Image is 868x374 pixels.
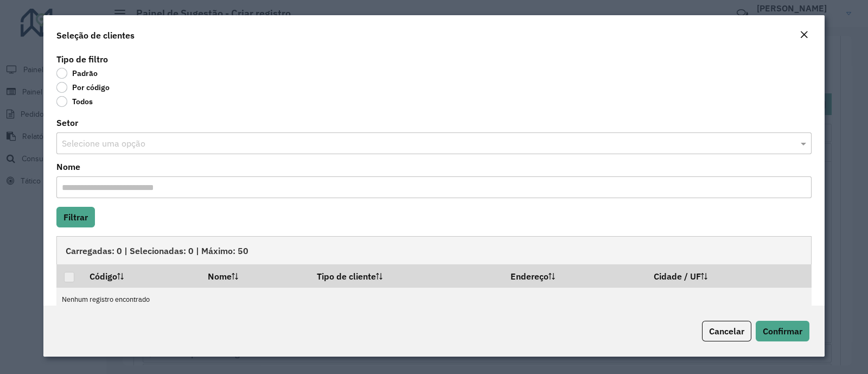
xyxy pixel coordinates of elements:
label: Setor [56,116,78,129]
th: Nome [200,264,309,287]
th: Cidade / UF [646,264,811,287]
button: Confirmar [756,321,809,341]
label: Tipo de filtro [56,53,108,66]
label: Por código [56,82,110,93]
button: Cancelar [702,321,751,341]
span: Confirmar [763,326,802,337]
label: Todos [56,96,93,107]
div: Carregadas: 0 | Selecionadas: 0 | Máximo: 50 [56,236,812,264]
th: Código [82,264,200,287]
label: Nome [56,160,80,173]
span: Cancelar [709,326,744,337]
button: Close [796,28,812,42]
button: Filtrar [56,207,95,227]
th: Tipo de cliente [309,264,503,287]
em: Fechar [800,30,808,39]
h4: Seleção de clientes [56,29,135,42]
th: Endereço [503,264,647,287]
label: Padrão [56,68,98,79]
td: Nenhum registro encontrado [56,288,812,312]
